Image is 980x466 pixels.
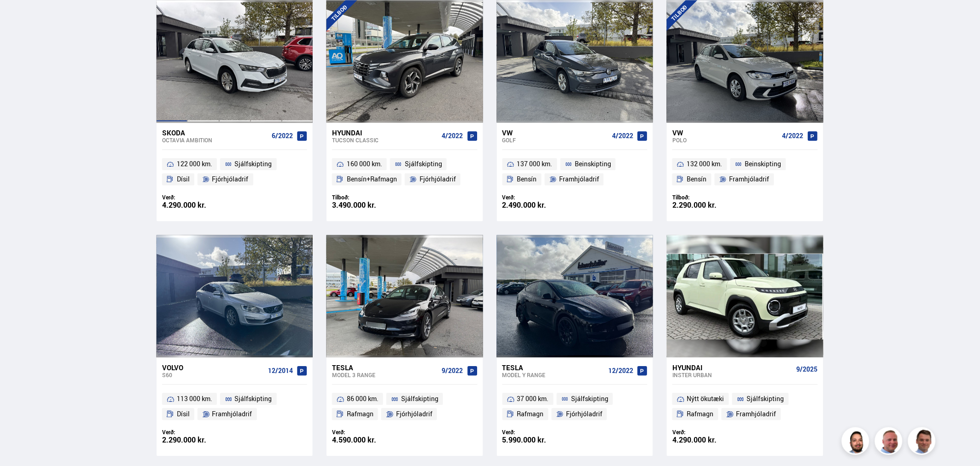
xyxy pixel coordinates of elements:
span: Dísil [177,174,190,185]
div: Volvo [162,364,264,372]
span: Fjórhjóladrif [396,409,432,420]
span: 4/2022 [612,133,633,140]
div: Model Y RANGE [502,372,605,379]
span: 113 000 km. [177,394,212,405]
span: Rafmagn [517,409,544,420]
span: Beinskipting [745,159,782,170]
div: 4.590.000 kr. [332,437,405,444]
div: 2.290.000 kr. [672,202,745,210]
div: Verð: [162,429,235,436]
div: Verð: [672,429,745,436]
div: 3.490.000 kr. [332,202,405,210]
span: Bensín [687,174,707,185]
span: 132 000 km. [687,159,723,170]
span: Framhjóladrif [212,409,252,420]
span: 12/2022 [608,367,633,375]
span: Dísil [177,409,190,420]
div: Polo [672,137,778,144]
div: Hyundai [672,364,793,372]
span: Framhjóladrif [736,409,776,420]
a: Tesla Model 3 RANGE 9/2022 86 000 km. Sjálfskipting Rafmagn Fjórhjóladrif Verð: 4.590.000 kr. [327,358,483,456]
div: Hyundai [332,129,438,137]
a: VW Polo 4/2022 132 000 km. Beinskipting Bensín Framhjóladrif Tilboð: 2.290.000 kr. [667,123,823,221]
span: 4/2022 [782,133,804,140]
div: Skoda [162,129,268,137]
img: FbJEzSuNWCJXmdc-.webp [910,429,937,456]
a: VW Golf 4/2022 137 000 km. Beinskipting Bensín Framhjóladrif Verð: 2.490.000 kr. [497,123,653,221]
div: Verð: [502,429,575,436]
span: 9/2022 [442,367,463,375]
span: 6/2022 [272,133,293,140]
div: 4.290.000 kr. [672,437,745,444]
a: Skoda Octavia AMBITION 6/2022 122 000 km. Sjálfskipting Dísil Fjórhjóladrif Verð: 4.290.000 kr. [157,123,313,221]
div: S60 [162,372,264,379]
div: Tilboð: [332,194,405,201]
span: Sjálfskipting [571,394,608,405]
span: Sjálfskipting [235,159,272,170]
span: 86 000 km. [347,394,379,405]
span: Framhjóladrif [729,174,770,185]
div: 2.290.000 kr. [162,437,235,444]
div: Tucson CLASSIC [332,137,438,144]
a: Hyundai Inster URBAN 9/2025 Nýtt ökutæki Sjálfskipting Rafmagn Framhjóladrif Verð: 4.290.000 kr. [667,358,823,456]
a: Volvo S60 12/2014 113 000 km. Sjálfskipting Dísil Framhjóladrif Verð: 2.290.000 kr. [157,358,313,456]
span: Fjórhjóladrif [566,409,602,420]
span: Sjálfskipting [401,394,438,405]
div: 2.490.000 kr. [502,202,575,210]
div: Tesla [502,364,605,372]
div: Model 3 RANGE [332,372,438,379]
div: Tilboð: [672,194,745,201]
span: Beinskipting [575,159,611,170]
span: Framhjóladrif [559,174,599,185]
span: 122 000 km. [177,159,212,170]
span: Sjálfskipting [747,394,784,405]
span: 9/2025 [797,366,818,373]
div: Verð: [162,194,235,201]
div: Verð: [502,194,575,201]
div: Verð: [332,429,405,436]
span: Fjórhjóladrif [212,174,249,185]
div: Tesla [332,364,438,372]
a: Tesla Model Y RANGE 12/2022 37 000 km. Sjálfskipting Rafmagn Fjórhjóladrif Verð: 5.990.000 kr. [497,358,653,456]
div: VW [502,129,608,137]
span: 160 000 km. [347,159,382,170]
div: VW [672,129,778,137]
button: Opna LiveChat spjallviðmót [7,4,35,31]
img: nhp88E3Fdnt1Opn2.png [843,429,871,456]
span: Rafmagn [347,409,373,420]
div: Inster URBAN [672,372,793,379]
div: 5.990.000 kr. [502,437,575,444]
span: Nýtt ökutæki [687,394,724,405]
span: Fjórhjóladrif [420,174,456,185]
span: 137 000 km. [517,159,553,170]
span: 4/2022 [442,133,463,140]
span: Bensín [517,174,537,185]
img: siFngHWaQ9KaOqBr.png [876,429,904,456]
a: Hyundai Tucson CLASSIC 4/2022 160 000 km. Sjálfskipting Bensín+Rafmagn Fjórhjóladrif Tilboð: 3.49... [327,123,483,221]
div: Octavia AMBITION [162,137,268,144]
div: 4.290.000 kr. [162,202,235,210]
span: Sjálfskipting [405,159,442,170]
span: 37 000 km. [517,394,549,405]
span: Sjálfskipting [235,394,272,405]
span: Bensín+Rafmagn [347,174,397,185]
span: 12/2014 [268,367,293,375]
div: Golf [502,137,608,144]
span: Rafmagn [687,409,714,420]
